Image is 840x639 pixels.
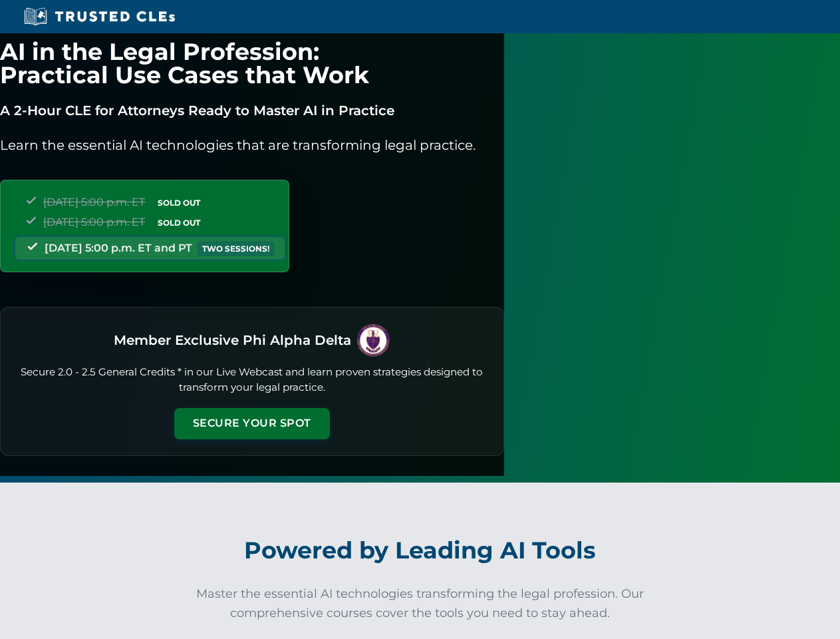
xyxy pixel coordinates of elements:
img: Trusted CLEs [20,7,179,27]
span: [DATE] 5:00 p.m. ET [43,216,145,228]
button: Secure Your Spot [174,408,330,439]
span: [DATE] 5:00 p.m. ET [43,196,145,208]
p: Secure 2.0 - 2.5 General Credits * in our Live Webcast and learn proven strategies designed to tr... [17,365,488,395]
img: PAD [356,323,390,357]
h3: Member Exclusive Phi Alpha Delta [114,328,351,352]
h2: Powered by Leading AI Tools [52,527,789,574]
p: Master the essential AI technologies transforming the legal profession. Our comprehensive courses... [188,584,653,623]
span: SOLD OUT [153,216,205,230]
span: SOLD OUT [153,196,205,210]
